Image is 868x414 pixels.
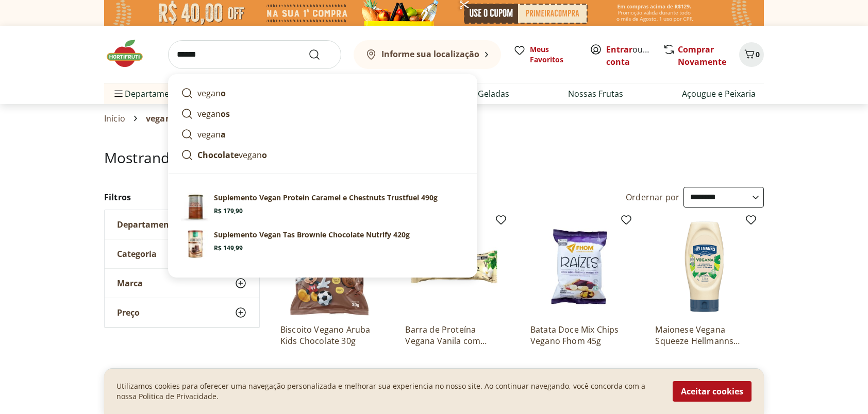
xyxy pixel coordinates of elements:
[104,114,125,123] a: Início
[626,192,679,203] label: Ordernar por
[678,44,726,67] a: Comprar Novamente
[197,128,226,141] p: vegan
[112,81,125,106] button: Menu
[606,44,663,67] a: Criar conta
[682,88,756,100] a: Açougue e Peixaria
[221,129,226,140] strong: a
[655,218,753,316] img: Maionese Vegana Squeeze Hellmanns 335g
[181,193,210,221] img: Principal
[214,207,243,215] span: R$ 179,90
[117,307,140,318] span: Preço
[168,40,341,69] input: search
[530,44,577,65] span: Meus Favoritos
[197,149,239,161] strong: Chocolate
[606,44,632,55] a: Entrar
[117,219,178,230] span: Departamento
[214,230,410,240] p: Suplemento Vegan Tas Brownie Chocolate Nutrify 420g
[221,108,230,119] strong: os
[197,87,226,99] p: vegan
[655,324,753,347] a: Maionese Vegana Squeeze Hellmanns 335g
[105,298,259,327] button: Preço
[262,149,267,161] strong: o
[673,381,752,402] button: Aceitar cookies
[104,187,260,208] h2: Filtros
[177,104,469,124] a: veganos
[381,48,479,60] b: Informe sua localização
[221,88,226,99] strong: o
[197,149,267,161] p: vegan
[105,210,259,239] button: Departamento
[177,124,469,145] a: vegana
[105,239,259,268] button: Categoria
[214,193,438,203] p: Suplemento Vegan Protein Caramel e Chestnuts Trustfuel 490g
[146,114,174,123] span: vegani
[104,38,156,69] img: Hortifruti
[117,278,143,288] span: Marca
[308,48,333,61] button: Submit Search
[117,249,157,259] span: Categoria
[105,269,259,298] button: Marca
[177,145,469,165] a: Chocolatevegano
[112,81,187,106] span: Departamentos
[756,49,760,59] span: 0
[354,40,501,69] button: Informe sua localização
[280,324,378,347] a: Biscoito Vegano Aruba Kids Chocolate 30g
[177,188,469,226] a: PrincipalSuplemento Vegan Protein Caramel e Chestnuts Trustfuel 490gR$ 179,90
[214,244,243,252] span: R$ 149,99
[177,83,469,104] a: vegano
[405,324,503,347] a: Barra de Proteína Vegana Vanila com [PERSON_NAME] 70g
[116,381,660,402] p: Utilizamos cookies para oferecer uma navegação personalizada e melhorar sua experiencia no nosso ...
[104,149,764,166] h1: Mostrando resultados para:
[530,324,628,347] a: Batata Doce Mix Chips Vegano Fhom 45g
[513,44,577,65] a: Meus Favoritos
[197,108,230,120] p: vegan
[739,42,764,67] button: Carrinho
[177,226,469,263] a: PrincipalSuplemento Vegan Tas Brownie Chocolate Nutrify 420gR$ 149,99
[181,230,210,258] img: Principal
[606,43,652,68] span: ou
[568,88,623,100] a: Nossas Frutas
[530,218,628,316] img: Batata Doce Mix Chips Vegano Fhom 45g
